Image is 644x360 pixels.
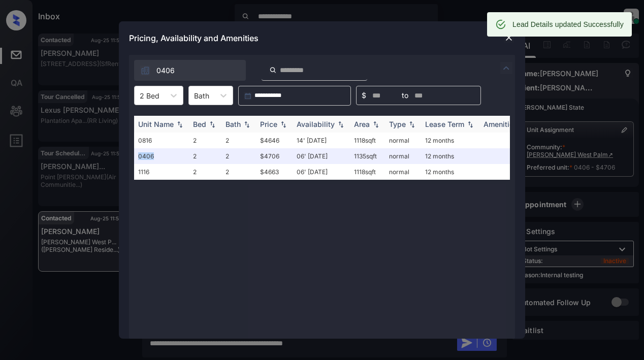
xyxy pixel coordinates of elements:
td: normal [385,148,421,164]
td: 0406 [134,148,189,164]
span: 0406 [156,65,175,76]
img: sorting [242,121,252,128]
div: Lease Term [425,120,464,128]
img: icon-zuma [269,66,277,75]
td: 06' [DATE] [293,164,350,180]
td: 12 months [421,164,479,180]
img: sorting [465,121,475,128]
img: icon-zuma [500,62,512,74]
div: Availability [297,120,335,128]
td: 1116 [134,164,189,180]
div: Bed [193,120,206,128]
div: Lead Details updated Successfully [512,15,624,34]
td: 1135 sqft [350,148,385,164]
img: icon-zuma [140,66,150,76]
td: 0816 [134,133,189,148]
img: sorting [207,121,217,128]
div: Type [389,120,406,128]
img: sorting [371,121,381,128]
div: Area [354,120,370,128]
div: Price [260,120,277,128]
div: Amenities [484,120,518,128]
td: 2 [221,164,256,180]
td: $4646 [256,133,293,148]
img: sorting [175,121,185,128]
td: 2 [189,164,221,180]
td: 14' [DATE] [293,133,350,148]
div: Unit Name [138,120,174,128]
td: $4706 [256,148,293,164]
td: 1118 sqft [350,164,385,180]
td: 12 months [421,133,479,148]
img: sorting [407,121,417,128]
td: 12 months [421,148,479,164]
div: Pricing, Availability and Amenities [119,21,525,55]
td: 2 [189,148,221,164]
td: 2 [221,133,256,148]
span: $ [362,90,366,101]
td: $4663 [256,164,293,180]
img: sorting [278,121,288,128]
td: 1118 sqft [350,133,385,148]
span: to [402,90,408,101]
td: 2 [189,133,221,148]
img: sorting [336,121,346,128]
td: normal [385,133,421,148]
td: 2 [221,148,256,164]
td: normal [385,164,421,180]
img: close [504,32,514,43]
td: 06' [DATE] [293,148,350,164]
div: Bath [226,120,241,128]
